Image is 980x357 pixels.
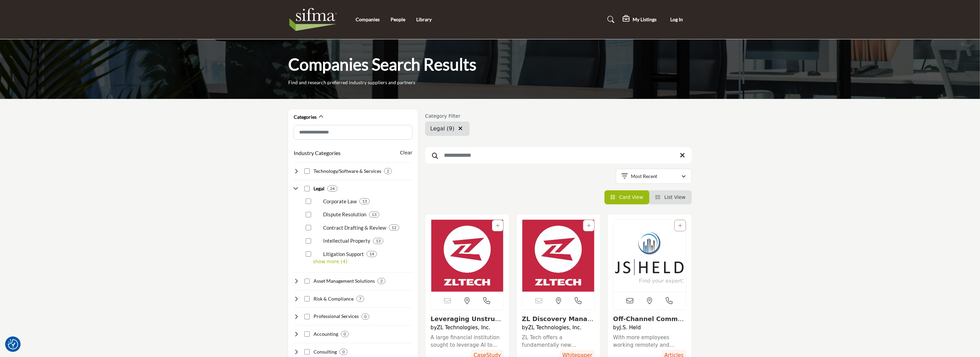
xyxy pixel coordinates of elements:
[416,16,432,22] a: Library
[623,15,657,24] div: My Listings
[323,237,370,245] p: Intellectual Property: Protecting and managing intellectual property rights for securities indust...
[587,223,591,228] a: Add To List For Resource
[314,278,375,284] h4: Asset Management Solutions: Offering investment strategies, portfolio management, and performance...
[611,194,644,200] a: View Card
[671,16,683,22] span: Log In
[496,223,500,228] a: Add To List For Resource
[431,315,501,330] a: View details about zl-technologies-inc
[369,212,379,218] div: 13 Results For Dispute Resolution
[431,220,504,292] img: Leveraging Unstructured Data for AI listing image
[483,297,490,304] i: Open Contact Info
[362,199,367,204] b: 13
[619,194,643,200] span: Card View
[437,324,490,331] a: ZL Technologies, Inc.
[288,79,415,86] p: Find and research preferred industry suppliers and partners
[367,251,377,257] div: 14 Results For Litigation Support
[323,250,364,258] p: Litigation Support: Providing legal support and representation in securities industry disputes an...
[304,186,310,191] input: Select Legal checkbox
[384,168,392,174] div: 2 Results For Technology/Software & Services
[425,113,470,119] h6: Category Filter
[359,198,370,204] div: 13 Results For Corporate Law
[575,297,582,304] i: Open Contact Info
[522,220,595,292] img: ZL Discovery Manager listing image
[323,211,366,218] p: Dispute Resolution: Assisting in the resolution of disputes through mediation, arbitration, or li...
[304,314,310,319] input: Select Professional Services checkbox
[327,186,338,192] div: 24 Results For Legal
[306,251,311,257] input: Select Litigation Support checkbox
[430,125,455,132] span: Legal (9)
[314,331,338,337] h4: Accounting: Providing financial reporting, auditing, tax, and advisory services to securities ind...
[613,220,686,292] img: Off-Channel Communications: How Financial Services Organizations Can Address Regulators' Latest T...
[288,6,341,33] img: Site Logo
[340,349,347,355] div: 0 Results For Consulting
[380,279,383,283] b: 2
[522,324,595,331] h4: by
[431,324,504,331] h4: by
[613,315,684,330] a: View details about js-held
[613,334,686,349] a: With more employees working remotely and regulators taking a tougher approach to off channel comm...
[294,149,341,157] button: Industry Categories
[344,332,346,336] b: 0
[613,315,686,323] h3: Off-Channel Communications: How Financial Services Organizations Can Address Regulators' Latest T...
[306,225,311,230] input: Select Contract Drafting & Review checkbox
[372,212,377,217] b: 13
[425,147,692,164] input: Search Keyword
[304,279,310,284] input: Select Asset Management Solutions checkbox
[656,194,686,200] a: View List
[431,220,504,292] a: View details about zl-technologies-inc
[314,168,381,175] h4: Technology/Software & Services: Developing and implementing technology solutions to support secur...
[314,295,354,302] h4: Risk & Compliance: Helping securities industry firms manage risk, ensure compliance, and prevent ...
[364,314,367,319] b: 0
[616,169,692,184] button: Most Recent
[314,348,337,355] h4: Consulting: Providing strategic, operational, and technical consulting services to securities ind...
[356,16,380,22] a: Companies
[666,297,673,304] i: Open Contact Info
[314,313,359,320] h4: Professional Services: Delivering staffing, training, and outsourcing services to support securit...
[387,169,389,174] b: 2
[662,13,692,26] button: Log In
[342,349,345,354] b: 0
[613,220,686,292] a: View details about js-held
[306,212,311,217] input: Select Dispute Resolution checkbox
[613,324,686,331] h4: by
[392,225,396,230] b: 12
[304,296,310,302] input: Select Risk & Compliance checkbox
[522,315,594,330] a: View details about zl-technologies-inc
[361,314,369,320] div: 0 Results For Professional Services
[313,258,412,265] p: show more (4)
[304,331,310,337] input: Select Accounting checkbox
[330,186,335,191] b: 24
[8,339,18,349] button: Consent Preferences
[306,238,311,244] input: Select Intellectual Property checkbox
[604,190,650,204] li: Card View
[522,334,595,349] a: ZL Tech offers a fundamentally new approach to eDiscovery built on a solid information governance...
[664,194,686,200] span: List View
[431,315,504,323] h3: Leveraging Unstructured Data for AI
[294,114,317,120] h2: Categories
[323,197,357,205] p: Corporate Law: Handling legal aspects of corporate transactions and governance in the securities ...
[528,324,582,331] a: ZL Technologies, Inc.
[378,278,385,284] div: 2 Results For Asset Management Solutions
[389,225,399,231] div: 12 Results For Contract Drafting & Review
[633,16,657,23] h5: My Listings
[649,190,692,204] li: List View
[431,334,504,349] a: A large financial institution sought to leverage AI to analyze and review large volumes of unstru...
[620,324,641,331] a: J.S. Held
[314,185,324,192] h4: Legal: Providing legal advice, compliance support, and litigation services to securities industry...
[306,199,311,204] input: Select Corporate Law checkbox
[304,349,310,355] input: Select Consulting checkbox
[369,252,374,256] b: 14
[522,220,595,292] a: View details about zl-technologies-inc
[294,125,412,140] input: Search Category
[304,168,310,174] input: Select Technology/Software & Services checkbox
[8,339,18,349] img: Revisit consent button
[323,224,386,232] p: Contract Drafting & Review: Drafting, reviewing, and negotiating contracts for securities industr...
[288,54,476,75] h1: Companies Search Results
[400,149,412,156] buton: Clear
[356,296,364,302] div: 7 Results For Risk & Compliance
[678,223,682,228] a: Add To List For Resource
[391,16,405,22] a: People
[631,173,658,180] p: Most Recent
[376,239,381,243] b: 13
